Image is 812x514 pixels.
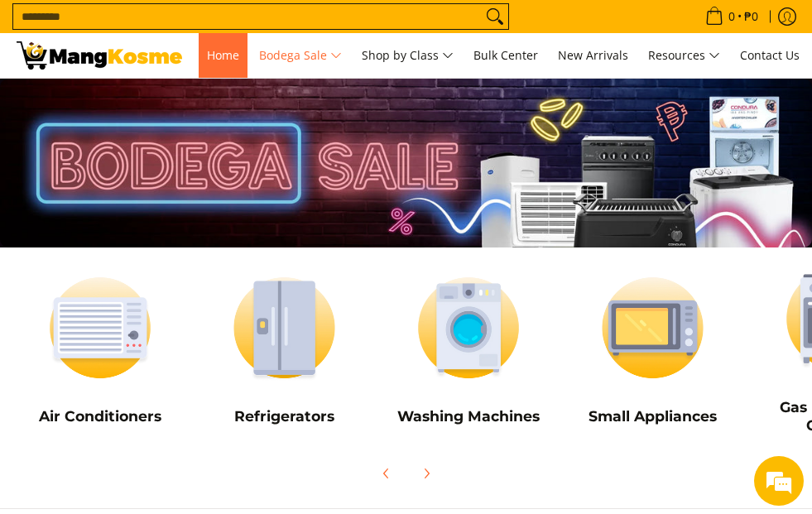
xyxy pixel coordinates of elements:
[17,265,184,391] img: Air Conditioners
[251,33,350,78] a: Bodega Sale
[200,265,368,391] img: Refrigerators
[17,41,182,70] img: Bodega Sale l Mang Kosme: Cost-Efficient &amp; Quality Home Appliances
[199,33,808,78] nav: Main Menu
[569,265,736,391] img: Small Appliances
[353,33,462,78] a: Shop by Class
[726,11,738,22] span: 0
[362,46,454,66] span: Shop by Class
[569,265,736,438] a: Small Appliances Small Appliances
[482,4,508,29] button: Search
[207,47,239,63] span: Home
[569,407,736,425] h5: Small Appliances
[385,265,552,391] img: Washing Machines
[640,33,728,78] a: Resources
[740,47,800,63] span: Contact Us
[648,46,720,66] span: Resources
[385,265,552,438] a: Washing Machines Washing Machines
[368,455,405,492] button: Previous
[408,455,444,492] button: Next
[259,46,342,66] span: Bodega Sale
[732,33,808,78] a: Contact Us
[550,33,637,78] a: New Arrivals
[700,7,763,26] span: •
[199,33,247,78] a: Home
[742,11,761,22] span: ₱0
[17,407,184,425] h5: Air Conditioners
[558,47,628,63] span: New Arrivals
[200,407,368,425] h5: Refrigerators
[385,407,552,425] h5: Washing Machines
[473,47,538,63] span: Bulk Center
[200,265,368,438] a: Refrigerators Refrigerators
[465,33,546,78] a: Bulk Center
[17,265,184,438] a: Air Conditioners Air Conditioners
